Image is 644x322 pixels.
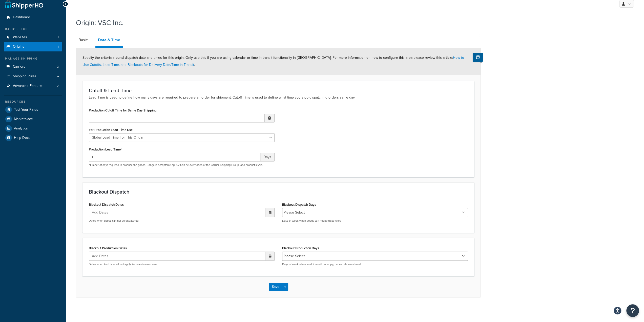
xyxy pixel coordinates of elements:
[13,45,24,49] span: Origins
[89,219,275,223] p: Dates when goods can not be dispatched
[89,95,468,100] p: Lead Time is used to define how many days are required to prepare an order for shipment. Cutoff T...
[473,53,483,62] button: Show Help Docs
[4,72,62,81] a: Shipping Rules
[57,84,59,88] span: 2
[284,253,305,260] li: Please Select
[4,133,62,142] a: Help Docs
[89,189,468,195] h3: Blackout Dispatch
[4,42,62,51] a: Origins1
[13,65,25,69] span: Carriers
[89,147,122,151] label: Production Lead Time
[76,34,90,46] a: Basic
[4,100,62,104] div: Resources
[58,45,59,49] span: 1
[4,13,62,22] a: Dashboard
[90,252,115,260] span: Add Dates
[4,27,62,31] div: Basic Setup
[57,65,59,69] span: 2
[76,18,474,28] h1: Origin: VSC Inc.
[282,219,468,223] p: Days of week when goods can not be dispatched
[13,74,36,79] span: Shipping Rules
[4,115,62,124] a: Marketplace
[282,262,468,266] p: Days of week when lead time will not apply, i.e. warehouse closed
[14,126,28,131] span: Analytics
[282,203,316,206] label: Blackout Dispatch Days
[282,246,319,250] label: Blackout Production Days
[4,33,62,42] a: Websites1
[82,55,464,67] span: Specify the criteria around dispatch date and times for this origin. Only use this if you are usi...
[260,153,275,161] span: Days
[58,35,59,40] span: 1
[269,283,282,291] button: Save
[4,105,62,114] a: Test Your Rates
[89,163,275,167] p: Number of days required to produce the goods. Range is acceptable eg. 1-2 Can be overridden at th...
[89,108,157,112] label: Production Cutoff Time for Same Day Shipping
[4,62,62,71] li: Carriers
[89,128,133,132] label: For Production Lead Time Use
[4,81,62,91] a: Advanced Features2
[14,136,30,140] span: Help Docs
[4,124,62,133] a: Analytics
[14,108,38,112] span: Test Your Rates
[14,117,33,121] span: Marketplace
[13,35,27,40] span: Websites
[13,15,30,20] span: Dashboard
[4,33,62,42] li: Websites
[4,42,62,51] li: Origins
[13,84,44,88] span: Advanced Features
[626,304,639,317] button: Open Resource Center
[89,246,127,250] label: Blackout Production Dates
[4,62,62,71] a: Carriers2
[89,262,275,266] p: Dates when lead time will not apply, i.e. warehouse closed
[89,88,468,93] h3: Cutoff & Lead Time
[89,203,124,206] label: Blackout Dispatch Dates
[95,34,123,48] a: Date & Time
[284,209,305,216] li: Please Select
[90,208,115,217] span: Add Dates
[4,81,62,91] li: Advanced Features
[4,56,62,61] div: Manage Shipping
